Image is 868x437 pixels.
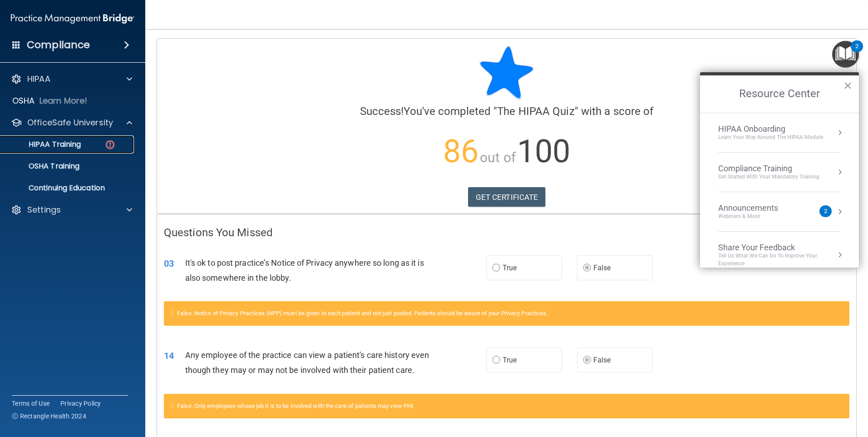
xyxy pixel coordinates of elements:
span: 100 [517,133,570,170]
input: False [583,357,591,364]
span: Any employee of the practice can view a patient's care history even though they may or may not be... [185,350,429,375]
h4: You've completed " " with a score of [164,105,849,117]
input: True [492,265,500,272]
span: 86 [443,133,478,170]
span: False. Only employees whose job it is to be involved with the care of patients may view PHI. [177,402,414,409]
div: Get Started with your mandatory training [718,173,819,181]
span: out of [480,149,516,165]
span: Ⓒ Rectangle Health 2024 [12,412,86,421]
h4: Questions You Missed [164,227,849,238]
div: Tell Us What We Can Do to Improve Your Experience [718,252,841,268]
h4: Compliance [27,39,90,51]
p: Continuing Education [6,184,130,193]
div: Webinars & More [718,213,796,220]
img: blue-star-rounded.9d042014.png [479,45,534,100]
input: True [492,357,500,364]
span: 14 [164,350,174,361]
a: OfficeSafe University [11,117,132,128]
button: Open Resource Center, 2 new notifications [832,41,859,68]
div: Learn Your Way around the HIPAA module [718,134,823,141]
p: Learn More! [39,95,88,106]
span: It's ok to post practice’s Notice of Privacy anywhere so long as it is also somewhere in the lobby. [185,258,424,283]
a: Terms of Use [12,399,49,408]
p: OfficeSafe University [27,117,113,128]
h2: Resource Center [700,75,859,113]
span: False [593,356,611,364]
div: Announcements [718,203,796,213]
img: PMB logo [11,10,134,28]
p: HIPAA Training [6,140,81,149]
span: False. Notice of Privacy Practices (NPP) must be given to each patient and not just posted. Patie... [177,310,547,317]
span: 03 [164,258,174,269]
div: 2 [855,46,858,58]
button: Close [843,78,852,93]
span: The HIPAA Quiz [497,105,574,118]
div: HIPAA Onboarding [718,124,823,134]
div: Share Your Feedback [718,243,841,253]
span: Success! [360,105,404,118]
input: False [583,265,591,272]
iframe: Drift Widget Chat Controller [823,374,857,409]
p: OSHA [12,95,35,106]
p: HIPAA [27,74,50,84]
div: Compliance Training [718,164,819,174]
span: False [593,263,611,272]
a: Privacy Policy [60,399,101,408]
span: True [503,356,517,364]
img: danger-circle.6113f641.png [104,139,116,150]
a: GET CERTIFICATE [468,187,546,207]
span: True [503,263,517,272]
p: Settings [27,204,61,215]
a: HIPAA [11,74,132,84]
div: Resource Center [700,72,859,268]
a: Settings [11,204,132,215]
p: OSHA Training [6,162,79,171]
